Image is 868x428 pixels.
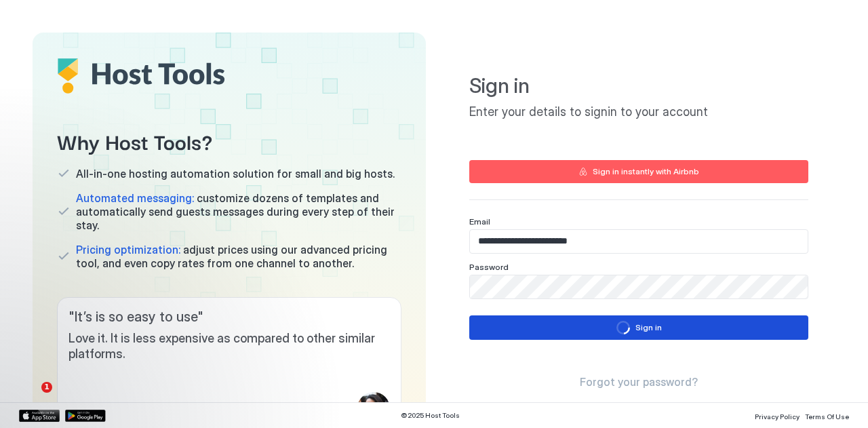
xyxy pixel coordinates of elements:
[805,412,849,421] span: Terms Of Use
[65,410,106,422] a: Google Play Store
[57,125,401,156] span: Why Host Tools?
[580,375,698,389] a: Forgot your password?
[616,321,630,334] div: loading
[755,408,800,423] a: Privacy Policy
[469,216,490,227] span: Email
[357,392,390,425] div: profile
[76,191,194,205] span: Automated messaging:
[469,104,808,120] span: Enter your details to signin to your account
[14,382,46,414] iframe: Intercom live chat
[469,262,509,272] span: Password
[469,73,808,99] span: Sign in
[805,408,849,423] a: Terms Of Use
[19,410,60,422] a: App Store
[470,275,808,298] input: Input Field
[76,243,401,270] span: adjust prices using our advanced pricing tool, and even copy rates from one channel to another.
[593,166,699,178] div: Sign in instantly with Airbnb
[469,315,808,340] button: loadingSign in
[76,243,180,256] span: Pricing optimization:
[10,296,281,391] iframe: Intercom notifications message
[401,411,460,420] span: © 2025 Host Tools
[469,160,808,183] button: Sign in instantly with Airbnb
[76,167,395,180] span: All-in-one hosting automation solution for small and big hosts.
[470,230,808,253] input: Input Field
[635,322,662,334] div: Sign in
[41,382,52,393] span: 1
[755,412,800,421] span: Privacy Policy
[76,191,401,232] span: customize dozens of templates and automatically send guests messages during every step of their s...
